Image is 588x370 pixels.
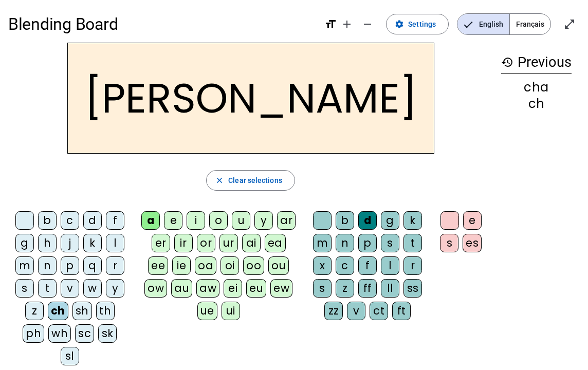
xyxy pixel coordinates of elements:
div: ch [501,98,572,110]
div: sc [75,324,94,343]
div: i [187,211,205,230]
div: ft [392,302,411,320]
div: er [152,234,170,252]
div: ow [144,279,167,298]
div: r [403,256,422,275]
div: es [463,234,482,252]
div: d [358,211,377,230]
div: wh [48,324,71,343]
div: l [381,256,399,275]
h1: Blending Board [8,8,316,41]
div: ea [265,234,286,252]
div: g [381,211,399,230]
div: sl [61,347,79,365]
div: au [171,279,192,298]
div: ff [358,279,377,298]
button: Settings [386,14,449,34]
div: c [61,211,79,230]
div: j [61,234,79,252]
div: w [83,279,102,298]
div: ct [370,302,388,320]
div: a [141,211,160,230]
div: ew [270,279,292,298]
div: m [313,234,332,252]
div: o [209,211,228,230]
mat-icon: history [501,56,513,68]
div: eu [246,279,266,298]
div: b [38,211,57,230]
button: Decrease font size [357,14,378,34]
div: th [96,302,115,320]
div: n [336,234,354,252]
div: t [38,279,57,298]
div: p [358,234,377,252]
button: Enter full screen [559,14,580,34]
div: ll [381,279,399,298]
span: English [457,14,509,34]
div: h [38,234,57,252]
div: oi [220,256,239,275]
h2: [PERSON_NAME] [67,43,434,154]
div: s [440,234,458,252]
div: ch [48,302,68,320]
div: aw [196,279,219,298]
mat-icon: open_in_full [563,18,576,30]
div: m [15,256,34,275]
button: Clear selections [206,170,295,191]
div: ou [268,256,289,275]
div: or [197,234,215,252]
div: e [463,211,482,230]
div: ir [174,234,193,252]
div: oo [243,256,264,275]
div: sh [72,302,92,320]
div: s [381,234,399,252]
div: n [38,256,57,275]
span: Clear selections [228,174,282,187]
div: ss [403,279,422,298]
div: v [61,279,79,298]
div: r [106,256,124,275]
div: z [336,279,354,298]
div: x [313,256,332,275]
div: e [164,211,182,230]
div: cha [501,81,572,94]
div: u [232,211,250,230]
div: ph [23,324,44,343]
div: s [15,279,34,298]
div: t [403,234,422,252]
div: z [25,302,44,320]
div: ai [242,234,261,252]
div: f [106,211,124,230]
div: sk [98,324,117,343]
mat-icon: format_size [324,18,337,30]
div: p [61,256,79,275]
div: v [347,302,365,320]
h3: Previous [501,51,572,74]
mat-icon: add [341,18,353,30]
button: Increase font size [337,14,357,34]
div: f [358,256,377,275]
mat-icon: remove [361,18,374,30]
div: ur [219,234,238,252]
div: ue [197,302,217,320]
div: d [83,211,102,230]
div: c [336,256,354,275]
mat-button-toggle-group: Language selection [457,13,551,35]
div: k [403,211,422,230]
div: q [83,256,102,275]
mat-icon: settings [395,20,404,29]
mat-icon: close [215,176,224,185]
div: ie [172,256,191,275]
div: zz [324,302,343,320]
div: s [313,279,332,298]
div: g [15,234,34,252]
div: ei [224,279,242,298]
div: y [106,279,124,298]
span: Settings [408,18,436,30]
div: y [254,211,273,230]
div: l [106,234,124,252]
span: Français [510,14,550,34]
div: ee [148,256,168,275]
div: ar [277,211,296,230]
div: oa [195,256,216,275]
